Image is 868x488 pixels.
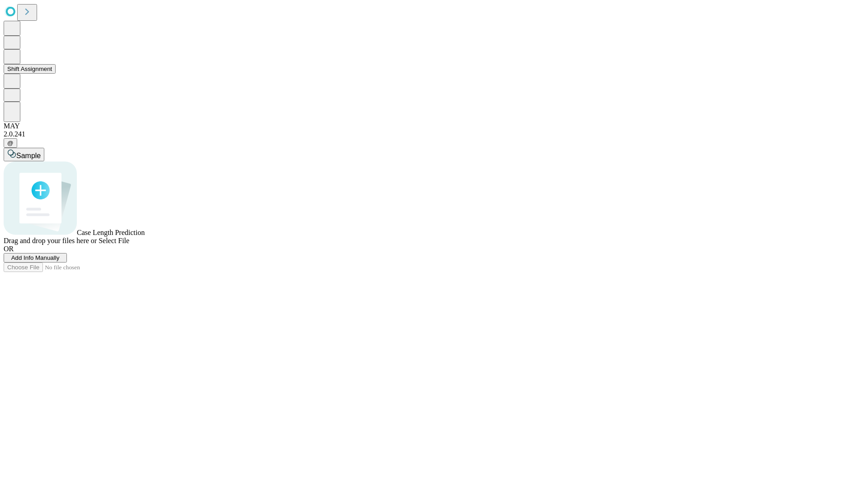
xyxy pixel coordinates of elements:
[4,122,864,130] div: MAY
[4,253,67,263] button: Add Info Manually
[77,229,145,236] span: Case Length Prediction
[4,237,97,244] span: Drag and drop your files here or
[4,64,56,74] button: Shift Assignment
[11,254,60,261] span: Add Info Manually
[4,245,14,253] span: OR
[4,130,864,138] div: 2.0.241
[4,138,17,148] button: @
[7,140,14,146] span: @
[4,148,44,161] button: Sample
[99,237,129,244] span: Select File
[16,152,41,160] span: Sample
